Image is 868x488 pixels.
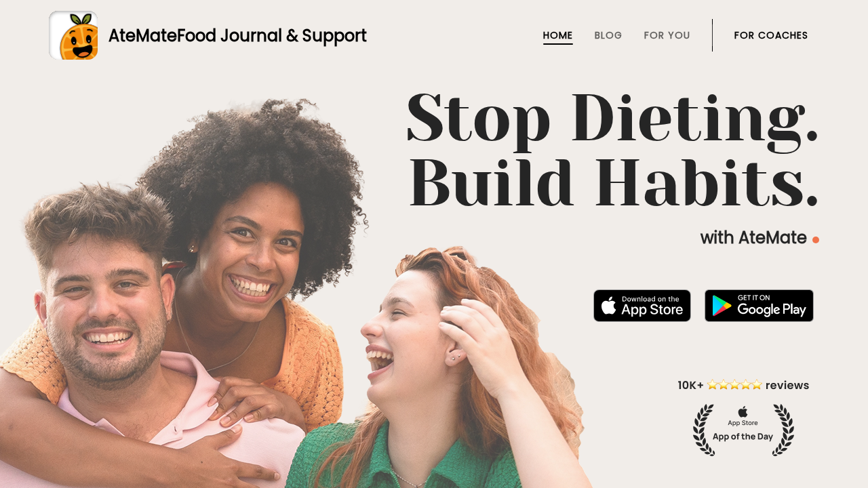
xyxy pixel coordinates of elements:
a: Home [543,30,573,41]
p: with AteMate [49,227,819,249]
a: For You [644,30,690,41]
img: badge-download-google.png [705,289,814,322]
div: AteMate [98,24,367,47]
a: For Coaches [734,30,808,41]
span: Food Journal & Support [177,24,367,47]
h1: Stop Dieting. Build Habits. [49,86,819,216]
img: home-hero-appoftheday.png [668,377,819,456]
img: badge-download-apple.svg [593,289,691,322]
a: Blog [595,30,623,41]
a: AteMateFood Journal & Support [49,11,819,60]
